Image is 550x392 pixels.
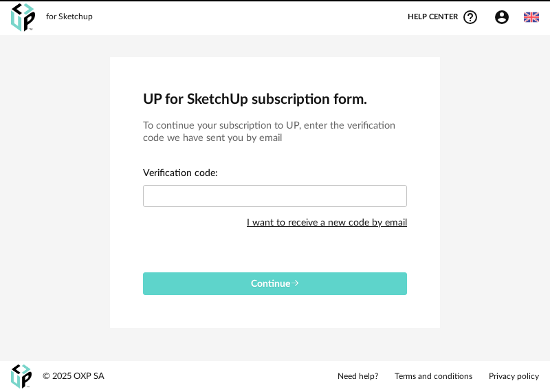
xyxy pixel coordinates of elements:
span: Continue [251,279,300,289]
a: Need help? [338,371,378,382]
div: © 2025 OXP SA [43,371,104,382]
a: Terms and conditions [395,371,472,382]
div: for Sketchup [46,12,93,23]
h3: To continue your subscription to UP, enter the verification code we have sent you by email [143,120,407,145]
label: Verification code: [143,168,218,181]
div: I want to receive a new code by email [247,209,407,237]
span: Help Circle Outline icon [462,9,478,25]
button: Continue [143,272,407,295]
span: Account Circle icon [494,9,510,25]
span: Help centerHelp Circle Outline icon [408,9,478,25]
img: us [524,10,539,25]
h2: UP for SketchUp subscription form. [143,90,407,109]
img: OXP [11,3,35,32]
span: Account Circle icon [494,9,516,25]
a: Privacy policy [489,371,539,382]
img: OXP [11,364,32,389]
